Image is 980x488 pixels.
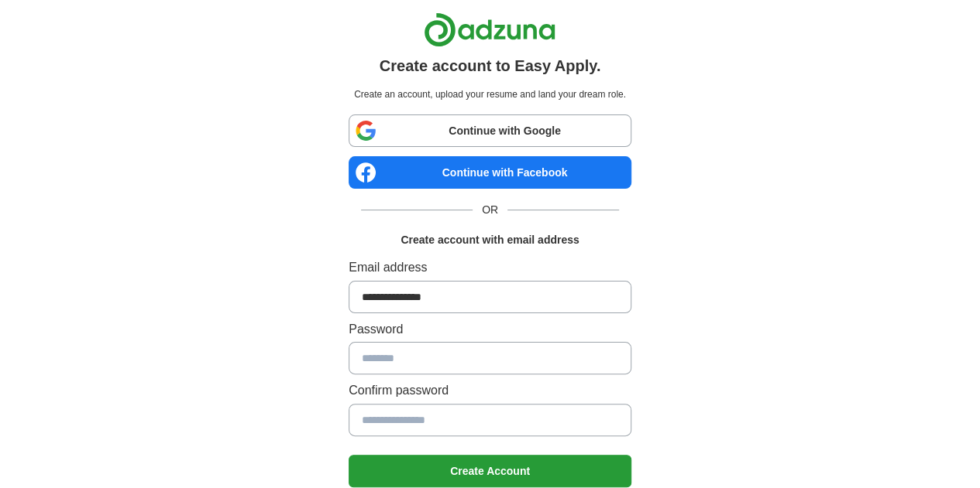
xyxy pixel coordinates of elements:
[424,12,555,47] img: Adzuna logo
[349,319,631,340] label: Password
[349,381,631,401] label: Confirm password
[473,201,507,218] span: OR
[380,53,601,78] h1: Create account to Easy Apply.
[349,455,631,487] button: Create Account
[349,258,631,278] label: Email address
[352,87,628,102] p: Create an account, upload your resume and land your dream role.
[349,156,631,189] a: Continue with Facebook
[401,231,579,248] h1: Create account with email address
[349,114,631,147] a: Continue with Google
